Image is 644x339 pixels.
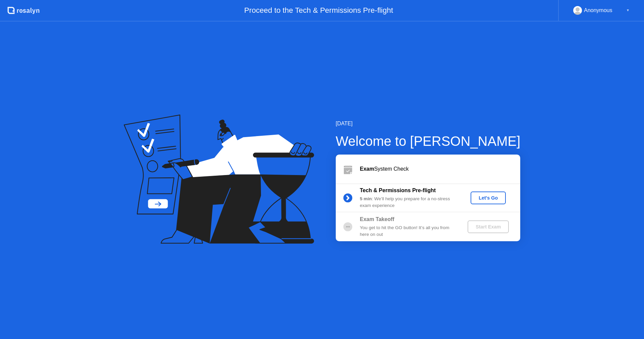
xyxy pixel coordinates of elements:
div: : We’ll help you prepare for a no-stress exam experience [360,196,457,209]
b: Exam Takeoff [360,216,394,222]
div: [DATE] [336,120,521,128]
div: Start Exam [470,224,506,229]
div: Let's Go [473,195,503,201]
b: 5 min [360,196,372,201]
div: Welcome to [PERSON_NAME] [336,131,521,151]
b: Exam [360,166,374,172]
b: Tech & Permissions Pre-flight [360,187,436,193]
button: Start Exam [468,220,509,233]
div: Anonymous [584,6,612,15]
div: You get to hit the GO button! It’s all you from here on out [360,224,457,238]
div: System Check [360,165,520,173]
div: ▼ [626,6,630,15]
button: Let's Go [471,192,506,204]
